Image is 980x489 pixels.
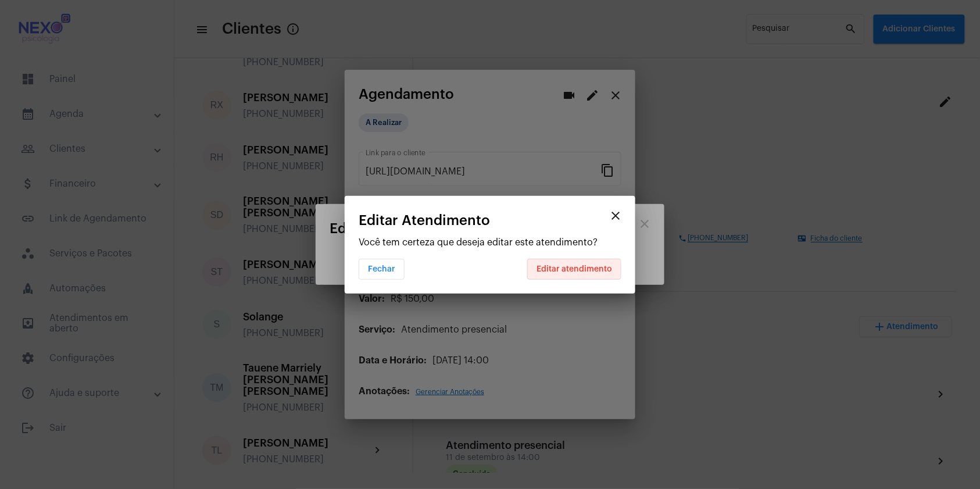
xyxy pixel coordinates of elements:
button: Editar atendimento [527,259,621,280]
span: Editar atendimento [537,265,612,273]
span: Fechar [368,265,395,273]
mat-icon: close [609,209,623,223]
p: Você tem certeza que deseja editar este atendimento? [359,237,621,248]
span: Editar Atendimento [359,213,490,228]
button: Fechar [359,259,405,280]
